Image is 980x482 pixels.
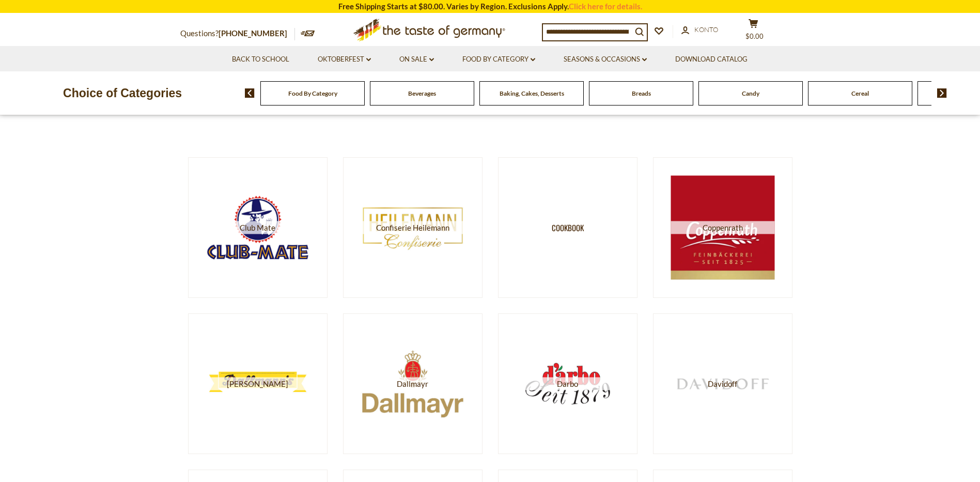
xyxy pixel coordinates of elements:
[408,89,436,97] a: Beverages
[361,176,464,280] img: Confiserie Heilemann
[343,313,483,454] a: Dallmayr
[632,89,651,97] a: Breads
[569,2,642,11] a: Click here for details.
[206,378,309,390] span: [PERSON_NAME]
[245,88,255,98] img: previous arrow
[188,313,328,454] a: [PERSON_NAME]
[671,332,774,436] img: Davidoff
[694,25,718,34] span: Konto
[343,157,483,298] a: Confiserie Heilemann
[206,195,309,260] img: Club Mate
[745,32,764,40] span: $0.00
[681,24,718,36] a: Konto
[206,221,309,234] span: Club Mate
[232,54,289,65] a: Back to School
[653,157,792,298] a: Coppenrath
[180,27,295,40] p: Questions?
[219,28,287,38] a: [PHONE_NUMBER]
[206,332,309,436] img: Dallmanns
[516,378,619,390] span: Darbo
[318,54,371,65] a: Oktoberfest
[671,378,774,390] span: Davidoff
[671,221,774,234] span: Coppenrath
[498,313,637,454] a: Darbo
[742,89,759,97] a: Candy
[564,54,647,65] a: Seasons & Occasions
[188,157,328,298] a: Club Mate
[361,378,464,390] span: Dallmayr
[399,54,434,65] a: On Sale
[288,89,337,97] a: Food By Category
[361,221,464,234] span: Confiserie Heilemann
[552,221,584,234] span: Cookbook
[653,313,792,454] a: Davidoff
[516,332,619,436] img: Darbo
[671,176,774,280] img: Coppenrath
[498,157,637,298] a: Cookbook
[851,89,869,97] a: Cereal
[500,89,564,97] a: Baking, Cakes, Desserts
[937,88,947,98] img: next arrow
[361,332,464,436] img: Dallmayr
[462,54,535,65] a: Food By Category
[738,19,769,44] button: $0.00
[675,54,748,65] a: Download Catalog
